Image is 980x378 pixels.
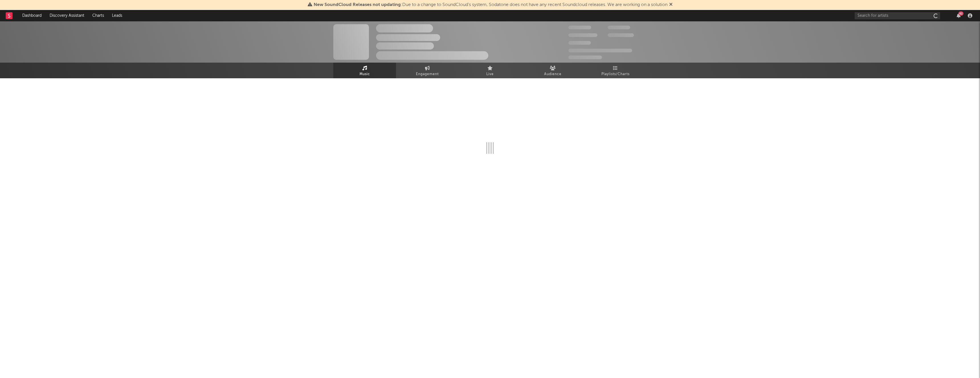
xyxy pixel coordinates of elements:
[108,10,126,21] a: Leads
[855,12,940,19] input: Search for artists
[360,71,370,78] span: Music
[568,41,591,45] span: 100,000
[608,26,630,29] span: 100,000
[88,10,108,21] a: Charts
[46,10,88,21] a: Discovery Assistant
[459,63,521,78] a: Live
[568,26,591,29] span: 300,000
[568,33,597,37] span: 50,000,000
[584,63,647,78] a: Playlists/Charts
[568,49,632,52] span: 50,000,000 Monthly Listeners
[958,11,963,16] div: 42
[608,33,634,37] span: 1,000,000
[486,71,494,78] span: Live
[18,10,46,21] a: Dashboard
[333,63,396,78] a: Music
[521,63,584,78] a: Audience
[314,3,667,7] span: : Due to a change to SoundCloud's system, Sodatone does not have any recent Soundcloud releases. ...
[601,71,630,78] span: Playlists/Charts
[544,71,562,78] span: Audience
[669,3,673,7] span: Dismiss
[396,63,459,78] a: Engagement
[957,13,961,18] button: 42
[314,3,401,7] span: New SoundCloud Releases not updating
[416,71,439,78] span: Engagement
[568,56,602,59] span: Jump Score: 85.0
